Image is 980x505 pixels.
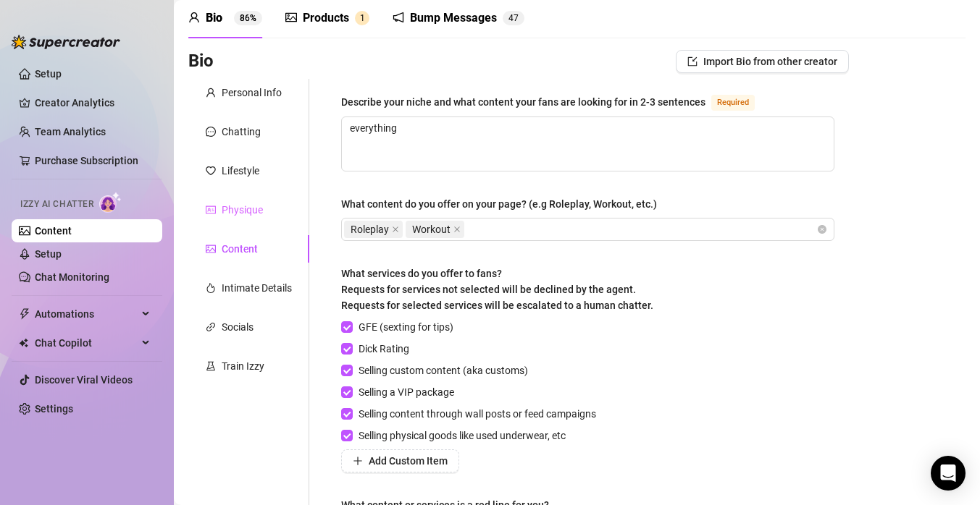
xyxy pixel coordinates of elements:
[35,225,72,237] a: Content
[406,221,464,238] span: Workout
[222,319,254,335] div: Socials
[222,241,258,257] div: Content
[508,13,514,23] span: 4
[353,362,534,378] span: Selling custom content (aka customs)
[19,338,28,348] img: Chat Copilot
[687,56,698,67] span: import
[503,11,524,25] sup: 47
[353,428,571,444] span: Selling physical goods like used underwear, etc
[35,91,151,114] a: Creator Analytics
[12,35,120,49] img: logo-BBDzfeDw.svg
[206,127,216,137] span: message
[222,85,282,101] div: Personal Info
[206,166,216,176] span: heart
[35,68,62,80] a: Setup
[206,88,216,98] span: user
[353,384,460,400] span: Selling a VIP package
[351,221,389,237] span: Roleplay
[206,244,216,254] span: picture
[222,358,264,374] div: Train Izzy
[360,13,365,23] span: 1
[206,9,222,27] div: Bio
[20,198,93,211] span: Izzy AI Chatter
[341,449,459,472] button: Add Custom Item
[341,268,653,311] span: What services do you offer to fans? Requests for services not selected will be declined by the ag...
[222,202,263,218] div: Physique
[353,319,459,335] span: GFE (sexting for tips)
[35,403,73,415] a: Settings
[285,12,297,23] span: picture
[711,95,755,111] span: Required
[206,361,216,371] span: experiment
[353,406,602,422] span: Selling content through wall posts or feed campaigns
[35,271,109,283] a: Chat Monitoring
[514,13,519,23] span: 7
[35,149,151,172] a: Purchase Subscription
[188,50,214,73] h3: Bio
[410,9,497,27] div: Bump Messages
[931,456,966,491] div: Open Intercom Messenger
[355,11,369,25] sup: 1
[188,12,200,23] span: user
[412,221,451,237] span: Workout
[35,331,138,355] span: Chat Copilot
[222,124,261,140] div: Chatting
[676,50,849,73] button: Import Bio from other creator
[353,456,363,466] span: plus
[206,205,216,215] span: idcard
[392,226,399,233] span: close
[35,126,106,137] a: Team Analytics
[234,11,262,25] sup: 86%
[703,56,837,67] span: Import Bio from other creator
[303,9,349,27] div: Products
[353,341,415,357] span: Dick Rating
[222,163,259,179] div: Lifestyle
[35,374,133,386] a: Discover Viral Videos
[344,221,403,238] span: Roleplay
[342,117,834,171] textarea: Describe your niche and what content your fans are looking for in 2-3 sentences
[453,226,461,233] span: close
[341,196,667,212] label: What content do you offer on your page? (e.g Roleplay, Workout, etc.)
[341,196,657,212] div: What content do you offer on your page? (e.g Roleplay, Workout, etc.)
[341,94,705,110] div: Describe your niche and what content your fans are looking for in 2-3 sentences
[222,280,292,296] div: Intimate Details
[206,322,216,332] span: link
[19,308,30,320] span: thunderbolt
[393,12,404,23] span: notification
[818,225,826,234] span: close-circle
[341,93,771,111] label: Describe your niche and what content your fans are looking for in 2-3 sentences
[35,302,138,326] span: Automations
[206,283,216,293] span: fire
[99,192,122,213] img: AI Chatter
[369,455,448,467] span: Add Custom Item
[467,221,470,238] input: What content do you offer on your page? (e.g Roleplay, Workout, etc.)
[35,248,62,260] a: Setup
